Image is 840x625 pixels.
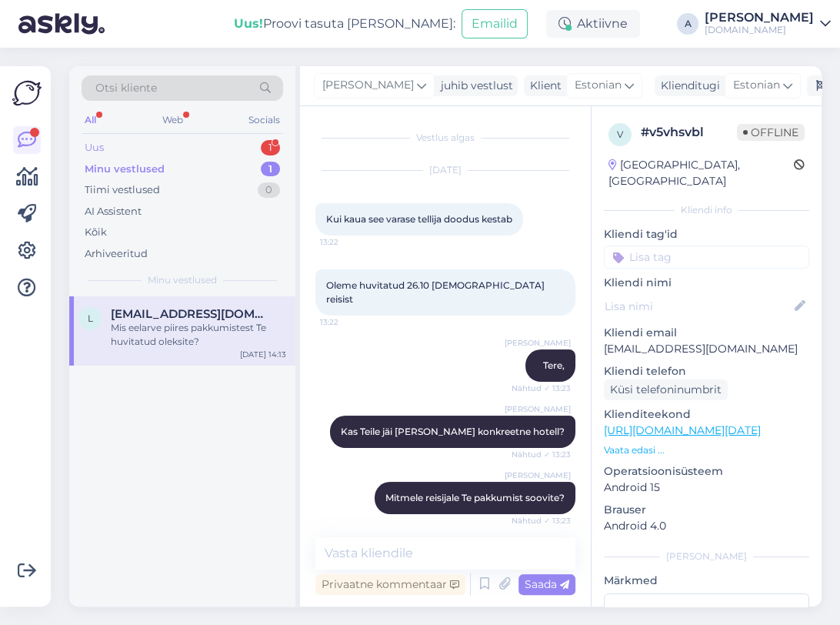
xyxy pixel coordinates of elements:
div: All [82,110,99,130]
b: Uus! [234,16,263,31]
div: 1 [261,162,280,177]
p: Kliendi email [604,325,809,341]
p: Kliendi telefon [604,363,809,379]
p: Brauser [604,502,809,518]
span: l [88,312,93,324]
div: 0 [258,182,280,198]
p: Kliendi nimi [604,275,809,291]
span: Offline [737,124,805,141]
div: Proovi tasuta [PERSON_NAME]: [234,15,455,33]
a: [URL][DOMAIN_NAME][DATE] [604,423,761,437]
span: Nähtud ✓ 13:23 [512,383,571,394]
div: Privaatne kommentaar [315,574,465,595]
div: [DOMAIN_NAME] [705,24,814,36]
button: Emailid [462,9,528,38]
div: AI Assistent [85,204,142,219]
div: Aktiivne [546,10,640,38]
span: Nähtud ✓ 13:23 [512,515,571,526]
span: Estonian [575,77,622,94]
span: Kas Teile jäi [PERSON_NAME] konkreetne hotell? [341,426,565,437]
div: [PERSON_NAME] [604,550,809,563]
div: Uus [85,140,104,155]
div: [DATE] 14:13 [240,349,286,360]
div: Kõik [85,225,107,240]
span: Mitmele reisijale Te pakkumist soovite? [385,492,565,503]
p: Android 4.0 [604,518,809,534]
span: Nähtud ✓ 13:23 [512,449,571,460]
span: Tere, [543,359,565,371]
span: [PERSON_NAME] [322,77,414,94]
span: [PERSON_NAME] [505,403,571,415]
div: Arhiveeritud [85,246,148,262]
span: Minu vestlused [148,273,217,287]
div: Mis eelarve piires pakkumistest Te huvitatud oleksite? [111,321,286,349]
input: Lisa tag [604,246,809,269]
div: Klienditugi [655,78,720,94]
a: [PERSON_NAME][DOMAIN_NAME] [705,12,831,36]
p: Vaata edasi ... [604,443,809,457]
div: Vestlus algas [315,131,575,145]
p: Klienditeekond [604,406,809,423]
span: leiliviinapuu@gmail.com [111,307,271,321]
span: [PERSON_NAME] [505,470,571,481]
div: [PERSON_NAME] [705,12,814,24]
span: Kui kaua see varase tellija doodus kestab [326,213,512,225]
span: [PERSON_NAME] [505,337,571,349]
div: Web [159,110,186,130]
span: Oleme huvitatud 26.10 [DEMOGRAPHIC_DATA] reisist [326,279,547,305]
span: v [617,129,623,140]
div: Kliendi info [604,203,809,217]
div: Socials [245,110,283,130]
span: 13:22 [320,316,378,328]
div: Tiimi vestlused [85,182,160,198]
p: Kliendi tag'id [604,226,809,242]
div: juhib vestlust [435,78,513,94]
div: Klient [524,78,562,94]
div: 1 [261,140,280,155]
span: Estonian [733,77,780,94]
div: Minu vestlused [85,162,165,177]
div: [DATE] [315,163,575,177]
img: Askly Logo [12,79,42,108]
div: Küsi telefoninumbrit [604,379,728,400]
p: Operatsioonisüsteem [604,463,809,480]
div: # v5vhsvbl [641,123,737,142]
span: Otsi kliente [95,80,157,96]
p: Märkmed [604,573,809,589]
div: A [677,13,698,35]
div: [GEOGRAPHIC_DATA], [GEOGRAPHIC_DATA] [608,157,794,189]
input: Lisa nimi [605,298,792,315]
p: [EMAIL_ADDRESS][DOMAIN_NAME] [604,341,809,357]
p: Android 15 [604,480,809,496]
span: 13:22 [320,236,378,248]
span: Saada [525,577,569,591]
